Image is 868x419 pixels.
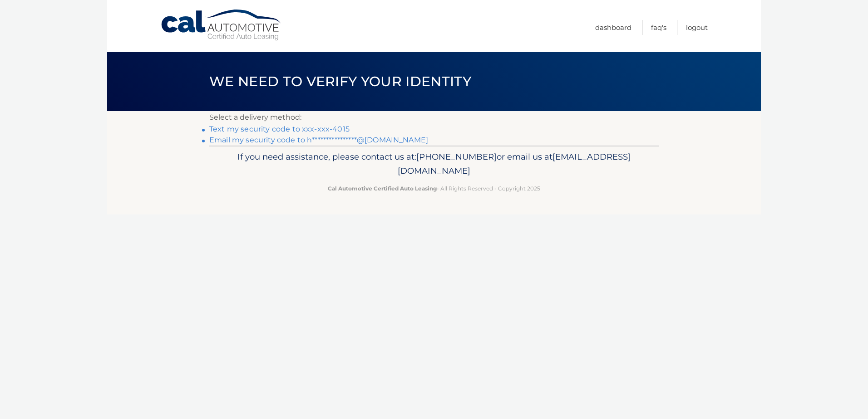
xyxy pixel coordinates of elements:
a: FAQ's [651,20,666,35]
span: We need to verify your identity [209,73,471,90]
span: [PHONE_NUMBER] [416,151,497,162]
a: Dashboard [595,20,631,35]
strong: Cal Automotive Certified Auto Leasing [328,185,437,192]
a: Logout [686,20,708,35]
p: If you need assistance, please contact us at: or email us at [215,150,653,179]
a: Cal Automotive [160,9,283,41]
p: - All Rights Reserved - Copyright 2025 [215,184,653,193]
p: Select a delivery method: [209,111,659,124]
a: Text my security code to xxx-xxx-4015 [209,125,350,133]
